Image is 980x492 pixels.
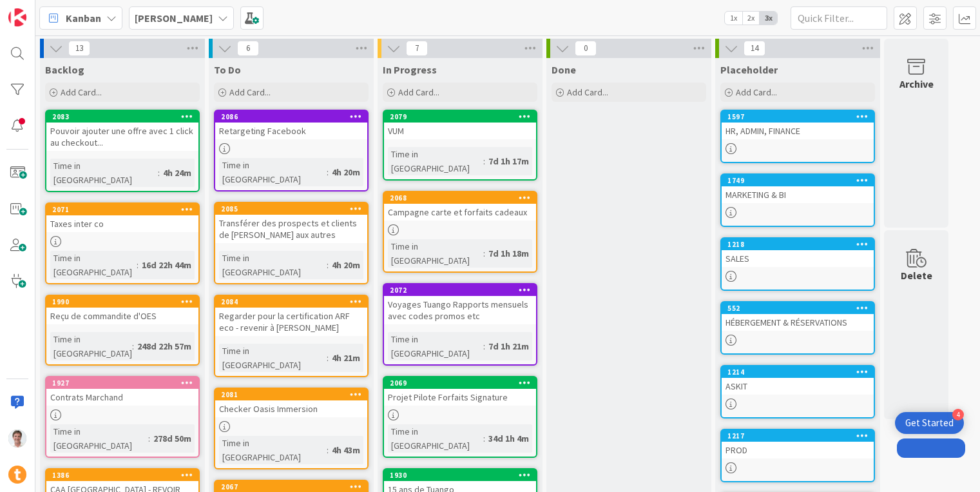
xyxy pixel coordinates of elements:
span: Add Card... [398,86,439,98]
div: 2071 [52,205,198,214]
div: 2068 [384,192,536,204]
a: 2069Projet Pilote Forfaits SignatureTime in [GEOGRAPHIC_DATA]:34d 1h 4m [383,376,537,458]
div: Time in [GEOGRAPHIC_DATA] [388,332,483,360]
div: 1990 [46,296,198,308]
a: 2086Retargeting FacebookTime in [GEOGRAPHIC_DATA]:4h 20m [214,110,369,192]
a: 2084Regarder pour la certification ARF eco - revenir à [PERSON_NAME]Time in [GEOGRAPHIC_DATA]:4h 21m [214,295,369,377]
div: 2071Taxes inter co [46,204,198,232]
div: SALES [722,250,874,267]
div: Time in [GEOGRAPHIC_DATA] [388,424,483,453]
input: Quick Filter... [791,6,887,30]
div: Retargeting Facebook [215,123,367,139]
div: 7d 1h 17m [485,154,532,168]
div: 4h 20m [329,258,363,272]
div: 1749 [727,176,874,185]
span: 2x [742,12,760,25]
div: 2084 [221,297,367,306]
a: 1597HR, ADMIN, FINANCE [720,110,875,163]
div: 2084 [215,296,367,308]
div: 1218 [722,239,874,250]
a: 1214ASKIT [720,365,875,418]
span: Add Card... [736,86,777,98]
div: 4h 43m [329,443,363,457]
div: 2081 [215,389,367,400]
div: VUM [384,123,536,139]
div: 1217PROD [722,430,874,458]
a: 2085Transférer des prospects et clients de [PERSON_NAME] aux autresTime in [GEOGRAPHIC_DATA]:4h 20m [214,202,369,284]
div: 2085 [215,203,367,215]
span: : [327,443,329,457]
span: : [327,351,329,365]
span: : [132,339,134,353]
span: 13 [68,41,90,56]
span: : [137,258,139,272]
div: MARKETING & BI [722,186,874,203]
div: PROD [722,442,874,458]
div: 1749 [722,175,874,186]
div: 2072 [384,284,536,296]
div: 2083 [52,112,198,121]
span: 1x [725,12,742,25]
div: 1218 [727,240,874,249]
div: 2081 [221,390,367,399]
div: Time in [GEOGRAPHIC_DATA] [50,424,148,453]
a: 2083Pouvoir ajouter une offre avec 1 click au checkout...Time in [GEOGRAPHIC_DATA]:4h 24m [45,110,200,192]
span: Add Card... [567,86,608,98]
a: 2071Taxes inter coTime in [GEOGRAPHIC_DATA]:16d 22h 44m [45,202,200,284]
div: 2086 [221,112,367,121]
div: 2081Checker Oasis Immersion [215,389,367,417]
div: 2083Pouvoir ajouter une offre avec 1 click au checkout... [46,111,198,151]
div: Projet Pilote Forfaits Signature [384,389,536,406]
div: 2084Regarder pour la certification ARF eco - revenir à [PERSON_NAME] [215,296,367,336]
span: 3x [760,12,777,25]
div: 1214 [722,366,874,378]
span: : [483,431,485,446]
div: 1930 [384,469,536,481]
span: 7 [406,41,428,56]
div: 2069 [390,379,536,388]
div: 552HÉBERGEMENT & RÉSERVATIONS [722,302,874,331]
div: Taxes inter co [46,215,198,232]
div: Transférer des prospects et clients de [PERSON_NAME] aux autres [215,215,367,243]
div: 1217 [727,431,874,440]
div: 1386 [52,471,198,480]
a: 552HÉBERGEMENT & RÉSERVATIONS [720,301,875,355]
div: 2079 [384,111,536,123]
div: 1217 [722,430,874,442]
div: Delete [901,268,932,283]
div: 1597HR, ADMIN, FINANCE [722,111,874,139]
div: 1990Reçu de commandite d'OES [46,296,198,324]
div: 4h 20m [329,165,363,179]
div: Time in [GEOGRAPHIC_DATA] [219,251,327,279]
div: Time in [GEOGRAPHIC_DATA] [50,159,158,187]
div: 1927Contrats Marchand [46,377,198,406]
a: 1927Contrats MarchandTime in [GEOGRAPHIC_DATA]:278d 50m [45,376,200,458]
div: 4 [952,409,964,420]
div: 1597 [727,112,874,121]
span: : [483,246,485,261]
div: 2085 [221,204,367,213]
div: 1218SALES [722,239,874,267]
div: Time in [GEOGRAPHIC_DATA] [50,332,132,360]
div: 2072 [390,286,536,295]
span: Add Card... [229,86,271,98]
div: Time in [GEOGRAPHIC_DATA] [219,436,327,464]
span: : [327,258,329,272]
div: 2071 [46,204,198,215]
div: Contrats Marchand [46,389,198,406]
div: Regarder pour la certification ARF eco - revenir à [PERSON_NAME] [215,308,367,336]
div: 552 [727,304,874,313]
div: 2068 [390,193,536,202]
span: : [327,165,329,179]
div: 1386 [46,469,198,481]
div: 2069Projet Pilote Forfaits Signature [384,377,536,406]
div: 1749MARKETING & BI [722,175,874,203]
a: 2072Voyages Tuango Rapports mensuels avec codes promos etcTime in [GEOGRAPHIC_DATA]:7d 1h 21m [383,283,537,366]
span: Kanban [66,10,101,26]
div: 2083 [46,111,198,123]
span: 14 [744,41,765,56]
div: 1930 [390,471,536,480]
span: : [148,431,150,446]
div: ASKIT [722,378,874,395]
div: Time in [GEOGRAPHIC_DATA] [388,239,483,268]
